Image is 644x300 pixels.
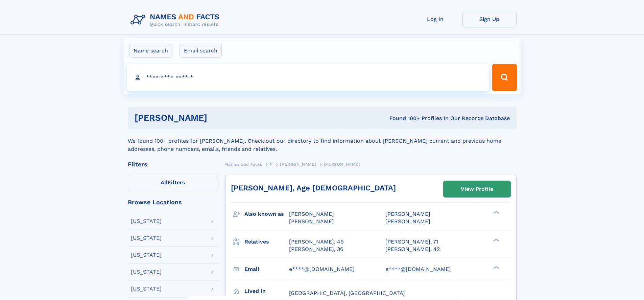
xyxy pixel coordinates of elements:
[385,238,438,246] a: [PERSON_NAME], 71
[180,44,222,58] label: Email search
[131,286,162,292] div: [US_STATE]
[244,236,289,248] h3: Relatives
[462,11,517,27] a: Sign Up
[385,211,430,217] span: [PERSON_NAME]
[298,115,510,122] div: Found 100+ Profiles In Our Records Database
[128,129,517,153] div: We found 100+ profiles for [PERSON_NAME]. Check out our directory to find information about [PERS...
[127,64,489,91] input: search input
[128,199,218,205] div: Browse Locations
[492,64,517,91] button: Search Button
[270,162,272,167] span: F
[385,218,430,225] span: [PERSON_NAME]
[128,161,218,167] div: Filters
[289,290,405,296] span: [GEOGRAPHIC_DATA], [GEOGRAPHIC_DATA]
[128,11,225,29] img: Logo Names and Facts
[280,160,316,168] a: [PERSON_NAME]
[244,263,289,275] h3: Email
[492,210,500,215] div: ❯
[244,285,289,297] h3: Lived in
[444,181,510,197] a: View Profile
[492,265,500,270] div: ❯
[131,218,162,224] div: [US_STATE]
[408,11,462,27] a: Log In
[289,238,344,246] a: [PERSON_NAME], 49
[225,160,262,168] a: Names and Facts
[492,238,500,242] div: ❯
[135,114,299,122] h1: [PERSON_NAME]
[131,252,162,258] div: [US_STATE]
[129,44,172,58] label: Name search
[231,184,396,192] a: [PERSON_NAME], Age [DEMOGRAPHIC_DATA]
[280,162,316,167] span: [PERSON_NAME]
[131,235,162,241] div: [US_STATE]
[461,181,493,197] div: View Profile
[289,211,334,217] span: [PERSON_NAME]
[385,246,440,253] a: [PERSON_NAME], 42
[324,162,360,167] span: [PERSON_NAME]
[270,160,272,168] a: F
[131,269,162,275] div: [US_STATE]
[161,179,168,186] span: All
[244,208,289,220] h3: Also known as
[289,246,343,253] a: [PERSON_NAME], 36
[289,218,334,225] span: [PERSON_NAME]
[128,175,218,191] label: Filters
